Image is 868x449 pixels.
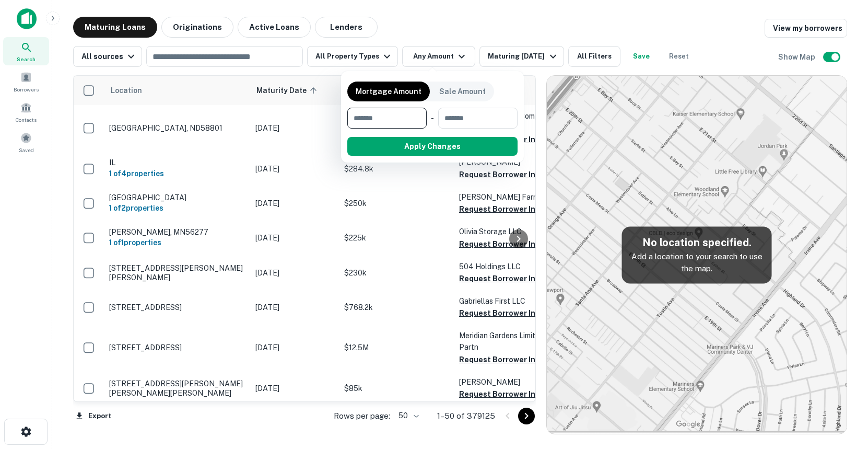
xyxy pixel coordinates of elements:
[347,137,518,156] button: Apply Changes
[356,86,421,97] p: Mortgage Amount
[439,86,486,97] p: Sale Amount
[816,365,868,416] iframe: Chat Widget
[431,108,434,129] div: -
